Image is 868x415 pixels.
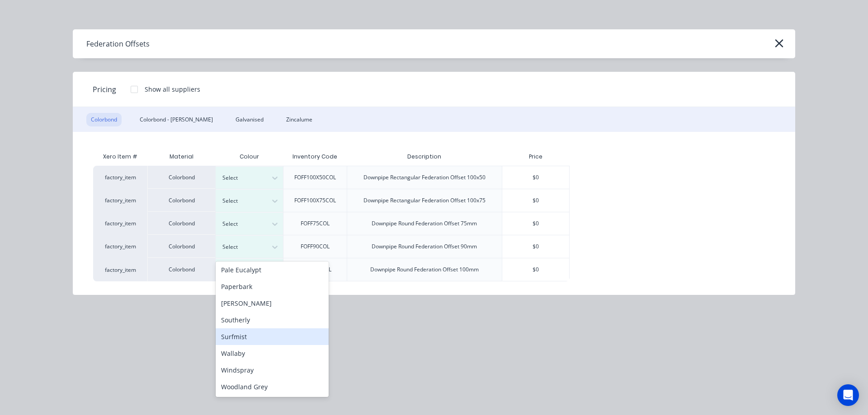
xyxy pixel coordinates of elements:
[502,148,570,166] div: Price
[231,113,268,126] div: Galvanised
[216,328,329,345] div: Surfmist
[147,235,215,258] div: Colorbond
[147,189,215,212] div: Colorbond
[372,219,477,228] div: Downpipe Round Federation Offset 75mm
[285,145,344,168] div: Inventory Code
[282,113,317,126] div: Zincalume
[135,113,217,126] div: Colorbond - [PERSON_NAME]
[86,38,150,49] div: Federation Offsets
[147,148,215,166] div: Material
[147,166,215,189] div: Colorbond
[93,166,147,189] div: factory_item
[502,189,569,212] div: $0
[216,295,329,312] div: [PERSON_NAME]
[93,84,116,95] span: Pricing
[216,362,329,378] div: Windspray
[147,258,215,281] div: Colorbond
[363,196,486,205] div: Downpipe Rectangular Federation Offset 100x75
[294,196,336,205] div: FOFF100X75COL
[216,345,329,362] div: Wallaby
[86,113,122,126] div: Colorbond
[301,242,330,251] div: FOFF90COL
[372,242,477,251] div: Downpipe Round Federation Offset 90mm
[294,173,336,182] div: FOFF100X50COL
[363,173,486,182] div: Downpipe Rectangular Federation Offset 100x50
[370,266,479,274] div: Downpipe Round Federation Offset 100mm
[93,212,147,235] div: factory_item
[301,219,330,228] div: FOFF75COL
[837,384,859,406] div: Open Intercom Messenger
[216,261,329,278] div: Pale Eucalypt
[93,189,147,212] div: factory_item
[93,235,147,258] div: factory_item
[145,84,200,94] div: Show all suppliers
[502,235,569,258] div: $0
[147,212,215,235] div: Colorbond
[93,258,147,281] div: factory_item
[215,148,283,166] div: Colour
[93,148,147,166] div: Xero Item #
[502,258,569,281] div: $0
[216,278,329,295] div: Paperbark
[502,166,569,189] div: $0
[216,378,329,395] div: Woodland Grey
[216,312,329,328] div: Southerly
[400,145,448,168] div: Description
[502,212,569,235] div: $0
